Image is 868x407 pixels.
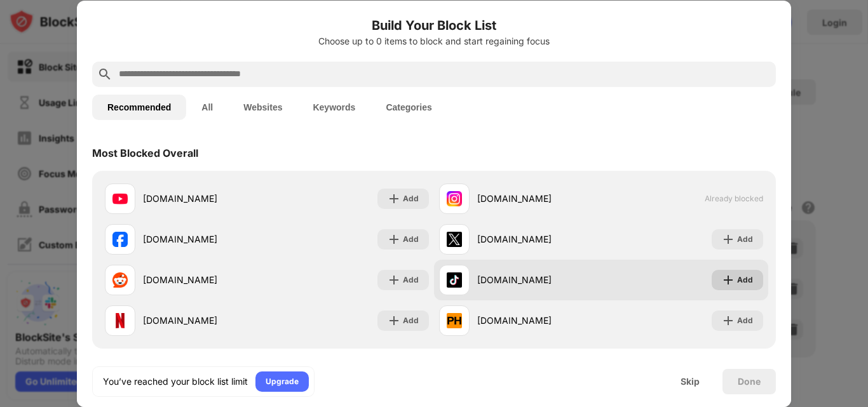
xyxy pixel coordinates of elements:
div: [DOMAIN_NAME] [477,314,601,327]
span: Already blocked [705,194,763,203]
div: You’ve reached your block list limit [103,375,248,388]
div: [DOMAIN_NAME] [143,232,267,246]
div: Done [738,377,761,387]
div: Add [403,314,419,327]
div: [DOMAIN_NAME] [143,314,267,327]
button: All [186,95,228,120]
img: favicons [447,191,462,206]
div: Skip [681,377,700,387]
div: [DOMAIN_NAME] [477,232,601,246]
img: favicons [447,272,462,288]
div: Add [737,314,753,327]
button: Websites [228,95,297,120]
img: favicons [447,313,462,328]
button: Keywords [297,95,370,120]
img: favicons [112,313,128,328]
button: Recommended [92,95,186,120]
div: Add [737,274,753,286]
div: [DOMAIN_NAME] [143,192,267,205]
div: Add [737,233,753,246]
div: Choose up to 0 items to block and start regaining focus [92,36,776,46]
div: [DOMAIN_NAME] [477,192,601,205]
img: favicons [112,232,128,247]
button: Categories [370,95,447,120]
div: Most Blocked Overall [92,147,198,159]
div: Add [403,274,419,286]
div: Upgrade [266,375,299,388]
div: Add [403,233,419,246]
div: [DOMAIN_NAME] [143,273,267,286]
img: favicons [447,232,462,247]
img: search.svg [97,67,112,82]
img: favicons [112,272,128,288]
div: Add [403,192,419,205]
div: [DOMAIN_NAME] [477,273,601,286]
h6: Build Your Block List [92,16,776,35]
img: favicons [112,191,128,206]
